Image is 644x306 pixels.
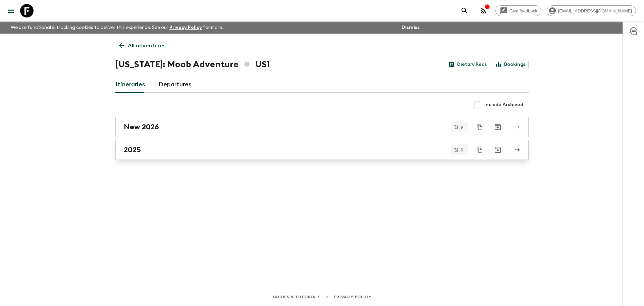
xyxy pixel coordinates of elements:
a: Bookings [493,60,529,69]
button: Archive [491,143,504,157]
a: Privacy Policy [169,25,202,30]
a: All adventures [115,39,169,52]
p: All adventures [128,42,165,50]
a: Itineraries [115,77,145,93]
a: Dietary Reqs [446,60,490,69]
button: Archive [491,120,504,134]
span: Include Archived [484,101,523,108]
h2: New 2026 [124,123,159,131]
h1: [US_STATE]: Moab Adventure US1 [115,58,270,71]
a: Guides & Tutorials [273,293,321,301]
a: 2025 [115,140,529,160]
span: 9 [457,125,467,129]
button: menu [4,4,17,17]
button: Dismiss [400,23,421,32]
span: 5 [457,148,467,152]
button: Duplicate [474,144,486,156]
span: [EMAIL_ADDRESS][DOMAIN_NAME] [554,8,636,13]
span: Give feedback [506,8,541,13]
div: [EMAIL_ADDRESS][DOMAIN_NAME] [547,5,636,16]
h2: 2025 [124,145,141,154]
a: Give feedback [495,5,541,16]
a: Privacy Policy [334,293,371,301]
button: search adventures [458,4,471,17]
p: We use functional & tracking cookies to deliver this experience. See our for more. [8,21,226,34]
a: New 2026 [115,117,529,137]
button: Duplicate [474,121,486,133]
a: Departures [159,77,192,93]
